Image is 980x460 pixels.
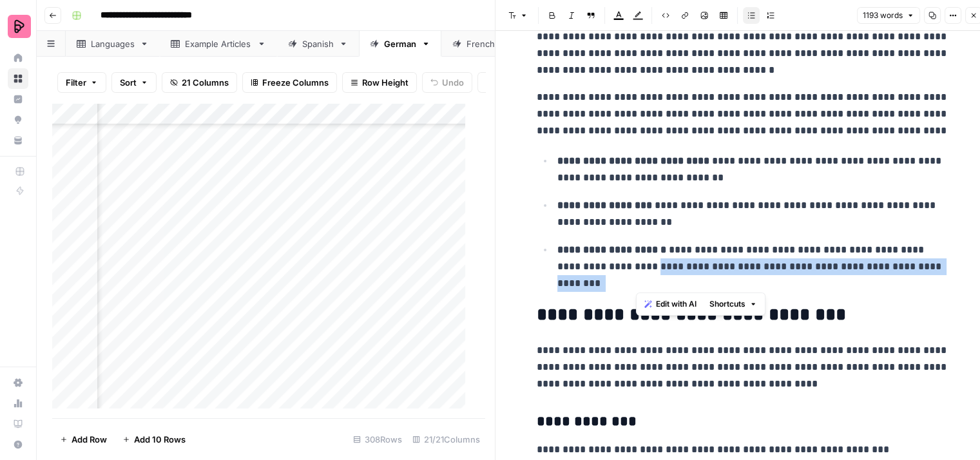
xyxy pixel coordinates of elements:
[72,433,107,446] span: Add Row
[704,296,762,312] button: Shortcuts
[162,72,237,93] button: 21 Columns
[639,296,702,312] button: Edit with AI
[66,76,86,89] span: Filter
[422,72,472,93] button: Undo
[656,298,697,310] span: Edit with AI
[120,76,137,89] span: Sort
[407,429,485,450] div: 21/21 Columns
[8,414,28,434] a: Learning Hub
[863,10,903,21] span: 1193 words
[115,429,193,450] button: Add 10 Rows
[185,37,252,50] div: Example Articles
[384,37,416,50] div: German
[8,89,28,110] a: Insights
[466,37,495,50] div: French
[8,68,28,89] a: Browse
[262,76,329,89] span: Freeze Columns
[242,72,337,93] button: Freeze Columns
[302,37,334,50] div: Spanish
[52,429,115,450] button: Add Row
[160,31,277,57] a: Example Articles
[8,15,31,38] img: Preply Logo
[348,429,407,450] div: 308 Rows
[8,434,28,455] button: Help + Support
[8,110,28,130] a: Opportunities
[8,393,28,414] a: Usage
[8,10,28,43] button: Workspace: Preply
[362,76,408,89] span: Row Height
[857,7,920,24] button: 1193 words
[91,37,135,50] div: Languages
[111,72,157,93] button: Sort
[359,31,441,57] a: German
[277,31,359,57] a: Spanish
[8,130,28,151] a: Your Data
[182,76,229,89] span: 21 Columns
[442,76,464,89] span: Undo
[342,72,417,93] button: Row Height
[8,372,28,393] a: Settings
[709,298,745,310] span: Shortcuts
[8,48,28,68] a: Home
[66,31,160,57] a: Languages
[57,72,106,93] button: Filter
[134,433,186,446] span: Add 10 Rows
[441,31,521,57] a: French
